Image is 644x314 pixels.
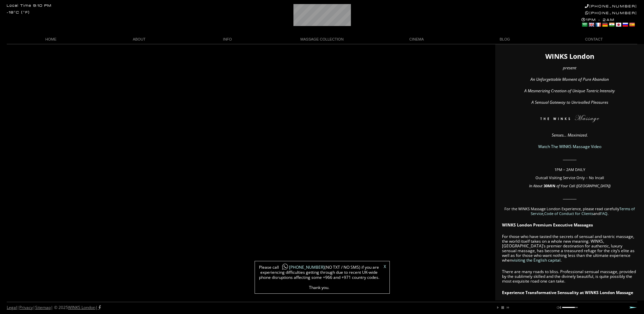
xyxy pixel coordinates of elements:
[35,305,51,310] a: Sitemap
[602,22,608,27] a: German
[7,35,95,44] a: HOME
[557,306,561,310] a: mute
[529,183,543,188] em: In About
[520,115,619,125] img: The WINKS London Massage
[549,35,637,44] a: CONTACT
[544,183,548,188] span: 30
[502,54,637,59] h1: WINKS London
[530,76,609,82] em: An Unforgettable Moment of Pure Abandon
[544,211,593,216] a: Code of Conduct for Clients
[7,305,17,310] a: Legal
[384,265,386,269] a: X
[7,302,101,313] div: | | | © 2025 |
[502,269,637,284] p: There are many roads to bliss. Professional sensual massage, provided by the sublimely skilled an...
[548,183,555,188] strong: MIN
[7,11,30,15] div: -18°C (°F)
[531,206,635,216] a: Terms of Service
[183,35,271,44] a: INFO
[282,263,288,270] img: whatsapp-icon1.png
[496,306,500,310] a: play
[552,132,588,138] em: Senses… Maximized.
[629,306,637,309] a: Next
[461,35,549,44] a: BLOG
[538,144,601,149] a: Watch The WINKS Massage Video
[581,22,588,27] a: Arabic
[600,211,607,216] a: FAQ
[512,257,560,263] a: visiting the English capital
[615,22,621,27] a: Japanese
[279,264,325,270] a: [PHONE_NUMBER]
[535,175,604,180] span: Outcall Visiting Service Only – No Incall
[502,156,637,161] p: ________
[554,167,585,172] span: 1PM – 2AM DAILY
[609,22,615,27] a: Hindi
[556,183,611,188] em: of Your Call ([GEOGRAPHIC_DATA])
[524,88,615,94] em: A Mesmerizing Creation of Unique Tantric Intensity
[502,290,633,295] strong: Experience Transformative Sensuality at WINKS London Massage
[531,99,608,105] em: A Sensual Gateway to Unrivalled Pleasures
[622,22,628,27] a: Russian
[595,22,601,27] a: French
[373,35,461,44] a: CINEMA
[585,11,637,15] a: [PHONE_NUMBER]
[563,65,576,71] em: present
[581,18,637,28] div: 1PM - 2AM
[271,35,372,44] a: MASSAGE COLLECTION
[504,206,635,216] span: For the WINKS Massage London Experience, please read carefully , and .
[502,222,593,228] strong: WINKS London Premium Executive Massages
[7,4,52,8] div: Local Time 9:10 PM
[501,306,505,310] a: stop
[502,195,637,200] p: ________
[585,4,637,8] a: [PHONE_NUMBER]
[588,22,594,27] a: English
[68,305,95,310] a: WINKS London
[629,22,635,27] a: Spanish
[505,306,509,310] a: next
[502,234,637,263] p: For those who have tasted the secrets of sensual and tantric massage, the world itself takes on a...
[258,265,380,290] span: Please call (NO TXT / NO SMS) if you are experiencing difficulties getting through due to recent ...
[95,35,183,44] a: ABOUT
[19,305,33,310] a: Privacy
